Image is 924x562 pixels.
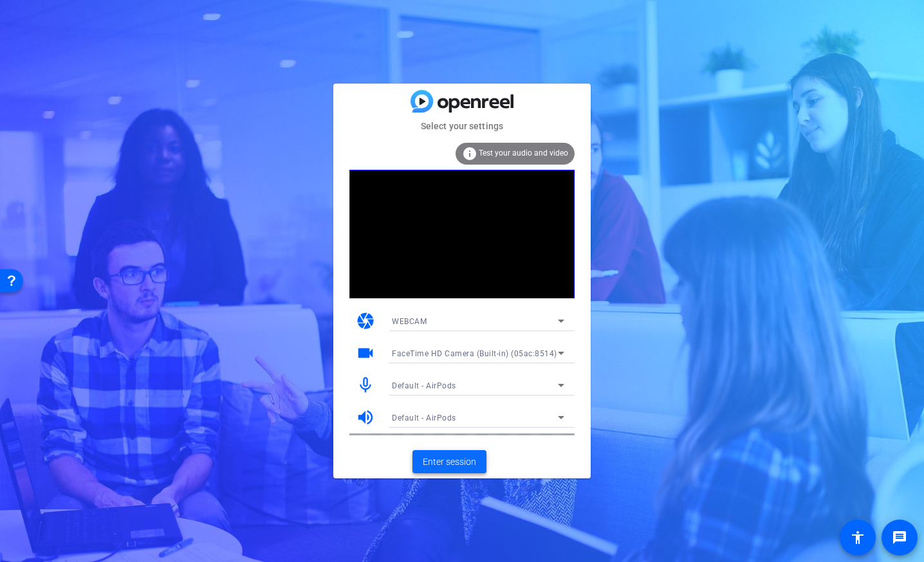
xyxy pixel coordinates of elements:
img: blue-gradient.svg [411,90,513,113]
mat-icon: videocam [356,343,375,363]
span: Test your audio and video [479,149,568,158]
span: WEBCAM [392,317,427,326]
mat-icon: volume_up [356,408,375,427]
mat-icon: message [892,530,907,545]
mat-card-subtitle: Select your settings [333,119,591,133]
button: Enter session [412,450,486,473]
mat-icon: accessibility [850,530,865,545]
span: Default - AirPods [392,381,456,390]
mat-icon: camera [356,311,375,331]
mat-icon: mic_none [356,376,375,395]
span: Enter session [423,455,476,469]
span: Default - AirPods [392,413,456,422]
mat-icon: info [462,146,477,161]
span: FaceTime HD Camera (Built-in) (05ac:8514) [392,349,557,358]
